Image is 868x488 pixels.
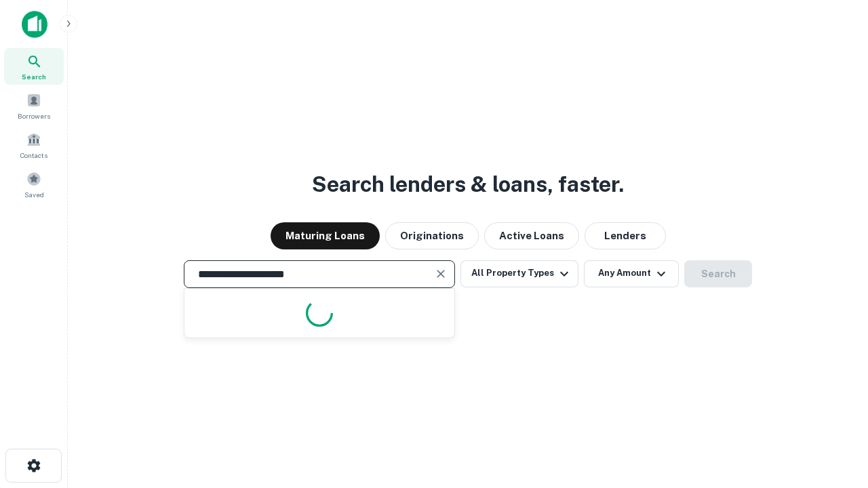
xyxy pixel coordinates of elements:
[484,222,579,249] button: Active Loans
[460,260,578,287] button: All Property Types
[800,380,868,445] iframe: Chat Widget
[385,222,479,249] button: Originations
[18,110,50,121] span: Borrowers
[4,127,64,163] a: Contacts
[4,87,64,124] a: Borrowers
[4,166,64,203] a: Saved
[271,222,380,249] button: Maturing Loans
[20,150,47,161] span: Contacts
[312,168,624,201] h3: Search lenders & loans, faster.
[4,48,64,85] a: Search
[584,260,679,287] button: Any Amount
[585,222,666,249] button: Lenders
[24,189,44,200] span: Saved
[22,71,46,82] span: Search
[22,11,47,38] img: capitalize-icon.png
[431,264,450,283] button: Clear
